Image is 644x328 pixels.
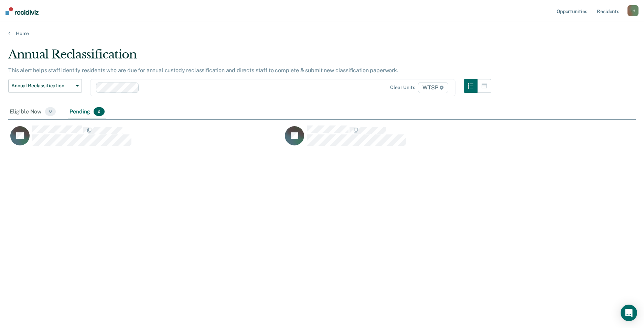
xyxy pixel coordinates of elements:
p: This alert helps staff identify residents who are due for annual custody reclassification and dir... [8,67,398,74]
button: LH [627,5,638,16]
div: CaseloadOpportunityCell-00403783 [8,125,283,153]
span: 0 [45,107,56,116]
button: Annual Reclassification [8,79,82,93]
div: CaseloadOpportunityCell-00507112 [283,125,557,153]
div: Open Intercom Messenger [621,305,637,321]
div: Pending2 [68,105,106,120]
div: L H [627,5,638,16]
span: Annual Reclassification [11,83,73,89]
div: Annual Reclassification [8,47,491,67]
img: Recidiviz [6,7,39,15]
a: Home [8,30,636,36]
span: WTSP [418,82,448,93]
div: Eligible Now0 [8,105,57,120]
div: Clear units [390,85,415,90]
span: 2 [94,107,104,116]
